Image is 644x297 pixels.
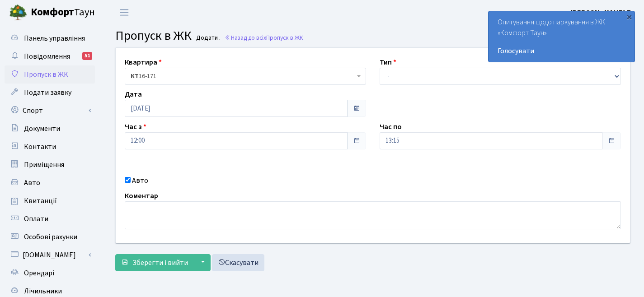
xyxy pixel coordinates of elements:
[115,27,192,45] span: Пропуск в ЖК
[5,174,95,192] a: Авто
[5,192,95,210] a: Квитанції
[225,33,303,42] a: Назад до всіхПропуск в ЖК
[132,258,188,268] span: Зберегти і вийти
[24,232,77,242] span: Особові рахунки
[24,214,48,224] span: Оплати
[5,102,95,120] a: Спорт
[125,57,162,68] label: Квартира
[24,33,85,43] span: Панель управління
[5,120,95,138] a: Документи
[5,156,95,174] a: Приміщення
[82,52,92,60] div: 51
[115,254,194,271] button: Зберегти і вийти
[31,5,74,19] b: Комфорт
[24,142,56,152] span: Контакти
[5,228,95,246] a: Особові рахунки
[5,29,95,47] a: Панель управління
[131,72,139,81] b: КТ
[380,57,396,68] label: Тип
[5,210,95,228] a: Оплати
[113,5,136,20] button: Переключити навігацію
[489,11,635,62] div: Опитування щодо паркування в ЖК «Комфорт Таун»
[5,264,95,282] a: Орендарі
[570,8,633,18] b: [PERSON_NAME] П.
[194,34,221,42] small: Додати .
[24,196,57,206] span: Квитанції
[125,121,146,132] label: Час з
[212,254,264,271] a: Скасувати
[625,12,634,21] div: ×
[570,7,633,18] a: [PERSON_NAME] П.
[132,175,148,186] label: Авто
[380,121,402,132] label: Час по
[24,268,54,278] span: Орендарі
[266,33,303,42] span: Пропуск в ЖК
[9,4,27,22] img: logo.png
[24,178,40,188] span: Авто
[24,88,71,97] span: Подати заявку
[24,160,64,170] span: Приміщення
[24,70,68,79] span: Пропуск в ЖК
[5,65,95,84] a: Пропуск в ЖК
[5,138,95,156] a: Контакти
[24,124,60,134] span: Документи
[131,72,355,81] span: <b>КТ</b>&nbsp;&nbsp;&nbsp;&nbsp;16-171
[125,68,366,85] span: <b>КТ</b>&nbsp;&nbsp;&nbsp;&nbsp;16-171
[5,47,95,65] a: Повідомлення51
[24,286,62,296] span: Лічильники
[498,46,625,56] a: Голосувати
[125,190,158,201] label: Коментар
[5,246,95,264] a: [DOMAIN_NAME]
[31,5,95,20] span: Таун
[5,84,95,102] a: Подати заявку
[125,89,142,100] label: Дата
[24,51,70,61] span: Повідомлення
